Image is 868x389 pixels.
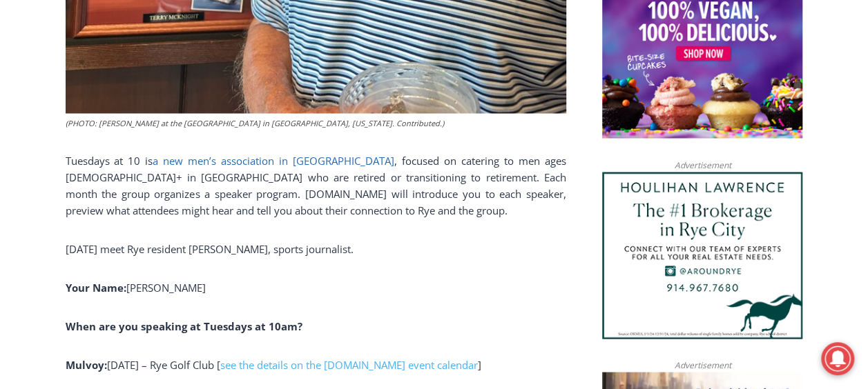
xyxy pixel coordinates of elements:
[66,117,566,130] figcaption: (PHOTO: [PERSON_NAME] at the [GEOGRAPHIC_DATA] in [GEOGRAPHIC_DATA], [US_STATE]. Contributed.)
[144,117,151,130] div: 1
[107,357,220,371] span: [DATE] – Rye Golf Club [
[66,152,566,218] p: Tuesdays at 10 is , focused on catering to men ages [DEMOGRAPHIC_DATA]+ in [GEOGRAPHIC_DATA] who ...
[602,172,802,339] img: Houlihan Lawrence The #1 Brokerage in Rye City
[153,153,394,167] a: a new men’s association in [GEOGRAPHIC_DATA]
[361,137,640,168] span: Intern @ [DOMAIN_NAME]
[220,357,478,371] a: see the details on the [DOMAIN_NAME] event calendar
[66,280,126,294] b: Your Name:
[66,357,107,371] b: Mulvoy:
[349,1,653,134] div: "At the 10am stand-up meeting, each intern gets a chance to take [PERSON_NAME] and the other inte...
[660,358,744,371] span: Advertisement
[478,357,481,371] span: ]
[1,1,137,137] img: s_800_29ca6ca9-f6cc-433c-a631-14f6620ca39b.jpeg
[11,139,177,170] h4: [PERSON_NAME] Read Sanctuary Fall Fest: [DATE]
[332,134,669,172] a: Intern @ [DOMAIN_NAME]
[126,280,206,294] span: [PERSON_NAME]
[66,319,302,332] b: When are you speaking at Tuesdays at 10am?
[660,158,744,171] span: Advertisement
[1,137,200,172] a: [PERSON_NAME] Read Sanctuary Fall Fest: [DATE]
[154,117,157,130] div: /
[144,41,193,113] div: Co-sponsored by Westchester County Parks
[66,240,566,257] p: [DATE] meet Rye resident [PERSON_NAME], sports journalist.
[161,117,167,130] div: 6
